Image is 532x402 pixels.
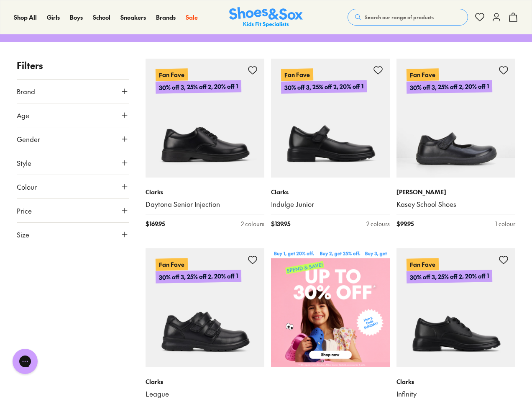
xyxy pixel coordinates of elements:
[495,219,515,228] div: 1 colour
[17,175,129,198] button: Colour
[407,270,492,283] p: 30% off 3, 25% off 2, 20% off 1
[396,200,515,209] a: Kasey School Shoes
[396,248,515,367] a: Fan Fave30% off 3, 25% off 2, 20% off 1
[17,134,40,144] span: Gender
[186,13,198,22] a: Sale
[17,86,35,96] span: Brand
[14,13,37,22] a: Shop All
[17,206,32,216] span: Price
[8,346,42,377] iframe: Gorgias live chat messenger
[366,219,390,228] div: 2 colours
[70,13,83,22] a: Boys
[146,377,264,386] p: Clarks
[47,13,60,21] span: Girls
[93,13,110,22] a: School
[271,219,290,228] span: $ 139.95
[146,219,165,228] span: $ 169.95
[156,270,241,283] p: 30% off 3, 25% off 2, 20% off 1
[396,377,515,386] p: Clarks
[407,258,439,271] p: Fan Fave
[17,103,129,127] button: Age
[156,69,188,81] p: Fan Fave
[146,59,264,178] a: Fan Fave30% off 3, 25% off 2, 20% off 1
[271,200,390,209] a: Indulge Junior
[70,13,83,21] span: Boys
[241,219,264,228] div: 2 colours
[17,59,129,72] p: Filters
[396,219,414,228] span: $ 99.95
[17,80,129,103] button: Brand
[407,69,439,81] p: Fan Fave
[146,200,264,209] a: Daytona Senior Injection
[146,389,264,399] a: League
[93,13,110,21] span: School
[14,13,37,21] span: Shop All
[271,59,390,178] a: Fan Fave30% off 3, 25% off 2, 20% off 1
[120,13,146,21] span: Sneakers
[17,158,31,168] span: Style
[271,188,390,196] p: Clarks
[17,223,129,246] button: Size
[281,80,367,94] p: 30% off 3, 25% off 2, 20% off 1
[17,229,29,240] span: Size
[281,69,313,81] p: Fan Fave
[348,9,468,26] button: Search our range of products
[146,248,264,367] a: Fan Fave30% off 3, 25% off 2, 20% off 1
[229,7,303,28] a: Shoes & Sox
[365,13,434,21] span: Search our range of products
[407,80,492,94] p: 30% off 3, 25% off 2, 20% off 1
[156,13,176,22] a: Brands
[17,151,129,175] button: Style
[17,199,129,222] button: Price
[396,188,515,196] p: [PERSON_NAME]
[229,7,303,28] img: SNS_Logo_Responsive.svg
[186,13,198,21] span: Sale
[17,110,29,120] span: Age
[156,258,188,271] p: Fan Fave
[156,80,241,94] p: 30% off 3, 25% off 2, 20% off 1
[396,389,515,399] a: Infinity
[146,188,264,196] p: Clarks
[47,13,60,22] a: Girls
[396,59,515,178] a: Fan Fave30% off 3, 25% off 2, 20% off 1
[17,127,129,151] button: Gender
[120,13,146,22] a: Sneakers
[17,182,37,192] span: Colour
[156,13,176,21] span: Brands
[271,248,390,367] img: SNS_WEBASSETS_CategoryWidget_2560x2560_d4358fa4-32b4-4c90-932d-b6c75ae0f3ec.png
